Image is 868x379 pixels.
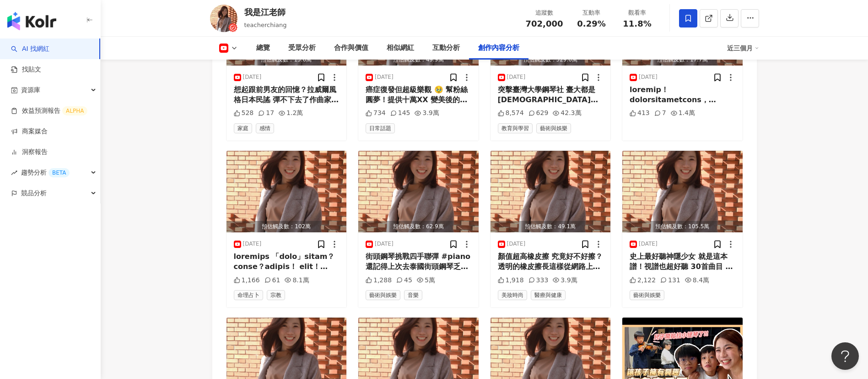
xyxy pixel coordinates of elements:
[244,6,287,18] div: 我是江老師
[498,290,527,300] span: 美妝時尚
[358,221,479,232] div: 預估觸及數：62.9萬
[256,123,274,133] span: 感情
[243,73,262,81] div: [DATE]
[49,168,70,177] div: BETA
[536,123,571,133] span: 藝術與娛樂
[366,123,395,133] span: 日常話題
[358,151,479,232] button: 預估觸及數：62.9萬
[507,73,526,81] div: [DATE]
[226,221,347,232] div: 預估觸及數：102萬
[660,276,680,285] div: 131
[366,276,392,285] div: 1,288
[498,252,604,272] div: 顏值超高橡皮擦 究竟好不好擦？透明的橡皮擦長這樣從網路上搜羅各式各樣的橡皮擦 光是透明設計橡皮擦就好多多款 不只是漂亮而已 這款竟然超好擦
[630,252,735,272] div: 史上最好聽神隱少女 就是這本譜！視譜也超好聽 30首曲目 都改編的超好！這集要先對不起收音麥克風出事沒收音到 只能用環境音比較大的音軌🥹 講話的時候空間聲會比較大 真心抱歉 因為這本真的很好聽 ...
[491,54,611,66] div: 預估觸及數：529.6萬
[366,252,471,272] div: 街頭鋼琴挑戰四手聯彈 #piano還記得上次去泰國街頭鋼琴乏人問津嗎 這次終於有一個路人來跟我合奏了 不過我好擔心路人錯音 😂
[831,342,859,370] iframe: Help Scout Beacon - Open
[11,170,17,176] span: rise
[234,123,252,133] span: 家庭
[226,151,347,232] button: 預估觸及數：102萬
[491,221,611,232] div: 預估觸及數：49.1萬
[498,85,604,105] div: 突擊臺灣大學鋼琴社 臺大都是[DEMOGRAPHIC_DATA]人！！！視譜超強 還可以當場即興突擊台大鋼琴社 真的太好玩了臥虎藏龍欸!!! 雖然我講話很大聲 但其實我是超怕吵的人 因此外出通勤...
[11,106,87,115] a: 效益預測報告ALPHA
[630,109,650,118] div: 413
[234,276,260,285] div: 1,166
[334,43,368,54] div: 合作與價值
[630,290,664,300] span: 藝術與娛樂
[639,73,658,81] div: [DATE]
[226,151,347,232] img: post-image
[574,8,609,17] div: 互動率
[727,41,759,55] div: 近三個月
[630,276,656,285] div: 2,122
[234,85,340,105] div: 想起跟前男友的回憶？拉威爾風格日本民謠 彈不下去了作曲家改編系列又來了！ 這本是日本民謠系列 彈起來心情真複雜 我要開課啦～～ 現在還在搜集問卷中歡迎大家填問卷喔 🎹 #跟著江老師彈鋼琴，帶你掌...
[279,109,303,118] div: 1.2萬
[234,290,263,300] span: 命理占卜
[491,151,611,232] button: 預估觸及數：49.1萬
[264,276,280,285] div: 61
[478,43,519,54] div: 創作內容分析
[11,44,49,54] a: searchAI 找網紅
[243,240,262,248] div: [DATE]
[288,43,316,54] div: 受眾分析
[415,109,439,118] div: 3.9萬
[526,19,563,28] span: 702,000
[685,276,709,285] div: 8.4萬
[622,54,743,66] div: 預估觸及數：17.7萬
[21,80,40,100] span: 資源庫
[498,123,533,133] span: 教育與學習
[258,109,274,118] div: 17
[366,109,386,118] div: 734
[226,54,347,66] div: 預估觸及數：15.6萬
[623,19,651,28] span: 11.8%
[234,252,340,272] div: loremips 「dolo」sitam？conse？adipis！ elit！seddoeius tempor incididu utLabo Etdo～ magna、ali、enimadmi...
[375,73,394,81] div: [DATE]
[417,276,435,285] div: 5萬
[366,290,400,300] span: 藝術與娛樂
[498,109,524,118] div: 8,574
[267,290,285,300] span: 宗教
[375,240,394,248] div: [DATE]
[528,109,549,118] div: 629
[256,43,270,54] div: 總覽
[671,109,695,118] div: 1.4萬
[491,151,611,232] img: post-image
[630,85,735,105] div: loremip！dolorsitametcons， adipisc，elitseddoeiu～ temporincididuntut！ laboree——dolorema！ aliqu【enim...
[11,127,48,136] a: 商案媒合
[11,148,48,157] a: 洞察報告
[622,151,743,232] button: 預估觸及數：105.5萬
[620,8,655,17] div: 觀看率
[553,109,581,118] div: 42.3萬
[390,109,410,118] div: 145
[234,109,254,118] div: 528
[531,290,566,300] span: 醫療與健康
[358,54,479,66] div: 預估觸及數：49.9萬
[7,12,56,30] img: logo
[396,276,412,285] div: 45
[285,276,309,285] div: 8.1萬
[577,19,605,28] span: 0.29%
[210,5,237,32] img: KOL Avatar
[553,276,577,285] div: 3.9萬
[11,65,41,74] a: 找貼文
[244,22,287,28] span: teacherchiang
[358,151,479,232] img: post-image
[622,151,743,232] img: post-image
[21,162,70,183] span: 趨勢分析
[654,109,666,118] div: 7
[366,85,471,105] div: 癌症復發但超級樂觀 🥹 幫粉絲圓夢！提供十萬XX 變美後的願望 讓人大爆哭這次的粉絲圓夢企劃大成功🥹 看到粉絲滿意的笑容還有超美的照片 這一切都太值得了😍😍 很開心我這次選擇的是濰視美學來幫粉絲...
[526,8,563,17] div: 追蹤數
[21,183,47,203] span: 競品分析
[507,240,526,248] div: [DATE]
[622,221,743,232] div: 預估觸及數：105.5萬
[387,43,414,54] div: 相似網紅
[498,276,524,285] div: 1,918
[432,43,460,54] div: 互動分析
[404,290,422,300] span: 音樂
[639,240,658,248] div: [DATE]
[528,276,549,285] div: 333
